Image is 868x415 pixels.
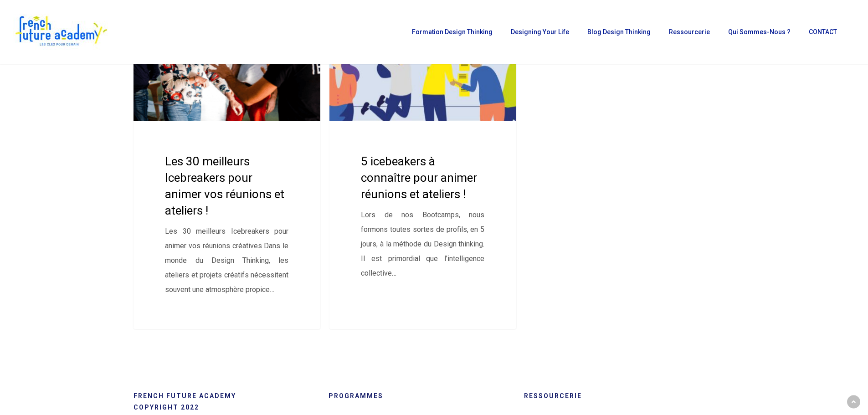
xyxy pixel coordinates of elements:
h5: French Future Academy Copyright 2022 [134,390,317,413]
h5: Programmes [329,390,512,402]
a: Ressourcerie [664,29,714,35]
h5: Ressourcerie [524,390,708,402]
a: Qui sommes-nous ? [724,29,795,35]
img: French Future Academy [13,14,109,50]
a: Blog Design Thinking [583,29,655,35]
span: Designing Your Life [511,28,569,36]
a: Formation Design Thinking [407,29,497,35]
span: Formation Design Thinking [412,28,493,36]
span: Blog Design Thinking [587,28,651,36]
span: CONTACT [809,28,837,36]
span: Ressourcerie [669,28,710,36]
span: Qui sommes-nous ? [728,28,791,36]
a: Designing Your Life [506,29,574,35]
a: CONTACT [804,29,842,35]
